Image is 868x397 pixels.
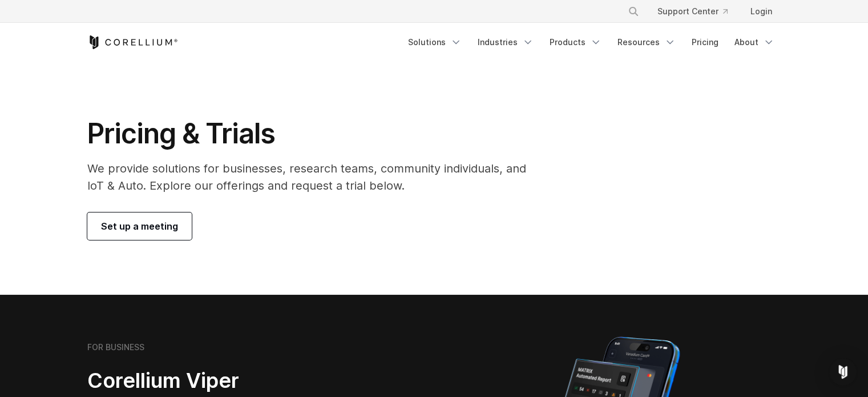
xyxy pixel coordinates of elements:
h2: Corellium Viper [87,368,380,394]
a: Pricing [685,32,725,53]
a: Solutions [401,32,469,53]
p: We provide solutions for businesses, research teams, community individuals, and IoT & Auto. Explo... [87,160,542,194]
a: Industries [471,32,540,53]
h6: FOR BUSINESS [87,342,144,352]
button: Search [623,1,644,22]
a: Corellium Home [87,35,178,49]
a: Login [741,1,781,22]
div: Navigation Menu [401,32,781,53]
a: Support Center [648,1,737,22]
div: Open Intercom Messenger [829,358,857,386]
a: Set up a meeting [87,212,192,240]
div: Navigation Menu [614,1,781,22]
span: Set up a meeting [101,219,178,233]
a: Resources [611,32,683,53]
h1: Pricing & Trials [87,117,542,151]
a: About [728,32,781,53]
a: Products [543,32,608,53]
